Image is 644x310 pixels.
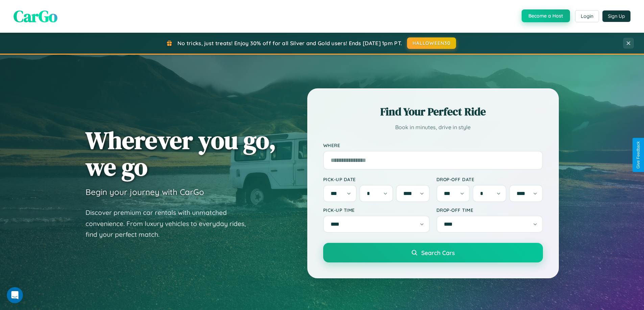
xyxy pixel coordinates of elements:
h2: Find Your Perfect Ride [323,104,543,119]
span: CarGo [14,5,57,27]
p: Book in minutes, drive in style [323,122,543,132]
button: Login [575,10,599,22]
label: Drop-off Date [436,176,543,182]
h1: Wherever you go, we go [86,127,276,180]
button: Become a Host [522,9,570,22]
label: Where [323,142,543,148]
label: Pick-up Date [323,176,430,182]
span: Search Cars [421,249,455,256]
iframe: Intercom live chat [7,287,23,303]
label: Drop-off Time [436,207,543,213]
div: Give Feedback [636,141,641,169]
span: No tricks, just treats! Enjoy 30% off for all Silver and Gold users! Ends [DATE] 1pm PT. [177,40,402,47]
button: Search Cars [323,243,543,262]
h3: Begin your journey with CarGo [86,187,204,197]
label: Pick-up Time [323,207,430,213]
button: HALLOWEEN30 [407,37,456,49]
p: Discover premium car rentals with unmatched convenience. From luxury vehicles to everyday rides, ... [86,207,255,240]
button: Sign Up [602,10,630,22]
